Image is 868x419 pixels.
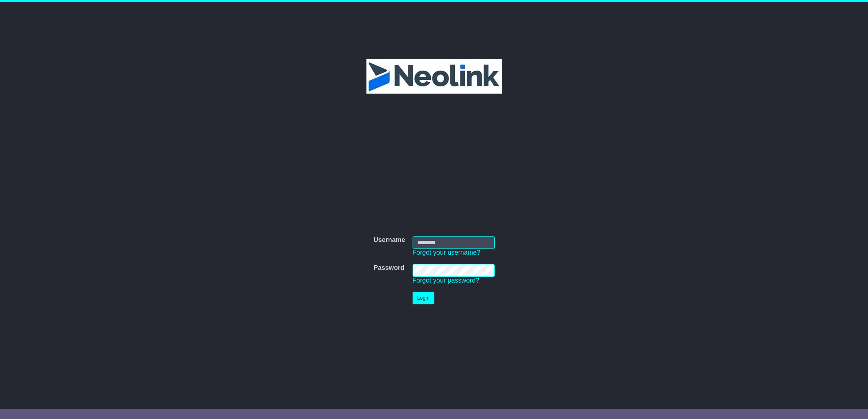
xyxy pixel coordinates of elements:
[413,277,479,284] a: Forgot your password?
[373,236,405,244] label: Username
[413,292,434,304] button: Login
[366,59,502,94] img: Neolink
[373,264,404,272] label: Password
[413,249,480,256] a: Forgot your username?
